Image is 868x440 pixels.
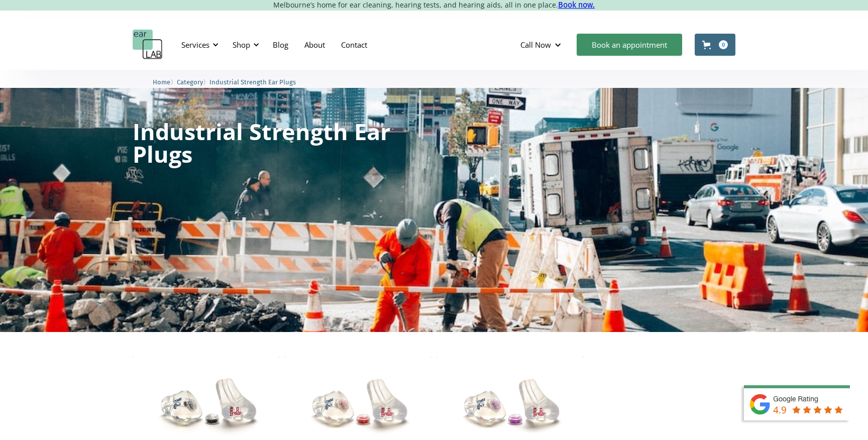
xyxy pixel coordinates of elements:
[209,77,296,86] a: Industrial Strength Ear Plugs
[695,34,735,56] a: Open cart
[177,78,203,86] span: Category
[719,40,728,49] div: 0
[153,78,170,86] span: Home
[153,77,170,86] a: Home
[577,34,682,56] a: Book an appointment
[133,120,400,165] h1: Industrial Strength Ear Plugs
[177,77,203,86] a: Category
[177,77,209,87] li: 〉
[296,30,333,59] a: About
[153,77,177,87] li: 〉
[520,40,551,50] div: Call Now
[209,78,296,86] span: Industrial Strength Ear Plugs
[265,30,296,59] a: Blog
[227,30,262,60] div: Shop
[133,30,163,60] a: home
[512,30,572,60] div: Call Now
[181,40,209,50] div: Services
[175,30,222,60] div: Services
[233,40,250,50] div: Shop
[333,30,375,59] a: Contact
